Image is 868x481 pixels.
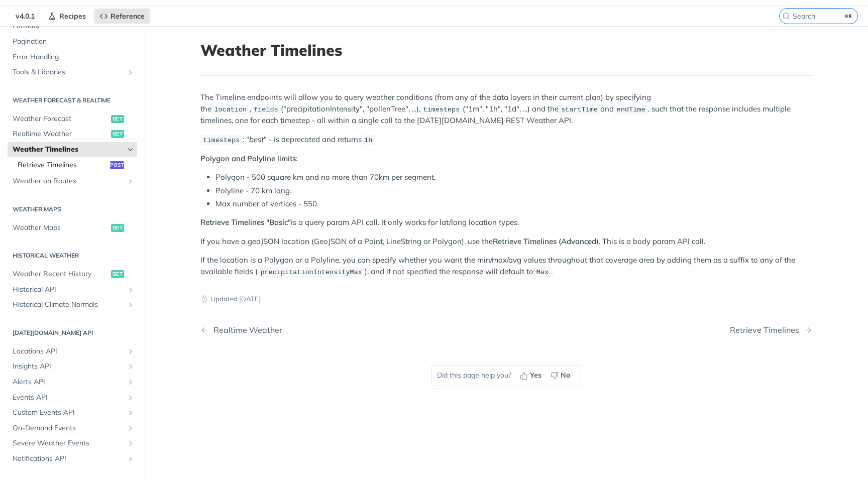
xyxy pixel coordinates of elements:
[200,154,298,163] strong: Polygon and Polyline limits:
[215,172,812,183] li: Polygon - 500 square km and no more than 70km per segment.
[8,34,137,49] a: Pagination
[127,394,135,402] button: Show subpages for Events API
[13,269,108,279] span: Weather Recent History
[200,41,812,59] h1: Weather Timelines
[13,37,135,47] span: Pagination
[200,217,291,227] strong: Retrieve Timelines "Basic"
[13,223,108,233] span: Weather Maps
[111,130,124,138] span: get
[43,9,91,24] a: Recipes
[13,438,124,448] span: Severe Weather Events
[13,377,124,387] span: Alerts API
[13,129,108,139] span: Realtime Weather
[8,297,137,312] a: Historical Climate NormalsShow subpages for Historical Climate Normals
[214,106,247,113] span: location
[617,106,645,113] span: endTime
[561,370,570,381] span: No
[8,267,137,282] a: Weather Recent Historyget
[13,176,124,186] span: Weather on Routes
[59,12,86,21] span: Recipes
[254,106,278,113] span: fields
[215,185,812,197] li: Polyline - 70 km long.
[8,174,137,189] a: Weather on RoutesShow subpages for Weather on Routes
[8,282,137,297] a: Historical APIShow subpages for Historical API
[127,363,135,371] button: Show subpages for Insights API
[8,344,137,359] a: Locations APIShow subpages for Locations API
[249,135,264,144] em: best
[127,439,135,447] button: Show subpages for Severe Weather Events
[782,12,790,20] svg: Search
[13,158,137,173] a: Retrieve Timelinespost
[431,365,581,386] div: Did this page help you?
[423,106,460,113] span: timesteps
[530,370,541,381] span: Yes
[111,12,145,21] span: Reference
[13,346,124,356] span: Locations API
[111,115,124,123] span: get
[200,217,812,228] p: is a query param API call. It only works for lat/long location types.
[127,177,135,185] button: Show subpages for Weather on Routes
[730,325,804,335] div: Retrieve Timelines
[127,286,135,294] button: Show subpages for Historical API
[536,269,549,276] span: Max
[208,325,282,335] div: Realtime Weather
[200,236,812,248] p: If you have a geoJSON location (GeoJSON of a Point, LineString or Polygon), use the ). This is a ...
[8,251,137,260] h2: Historical Weather
[8,50,137,65] a: Error Handling
[364,137,372,144] span: 1h
[8,328,137,337] h2: [DATE][DOMAIN_NAME] API
[13,423,124,433] span: On-Demand Events
[8,451,137,466] a: Notifications APIShow subpages for Notifications API
[730,325,812,335] a: Next Page: Retrieve Timelines
[8,65,137,80] a: Tools & LibrariesShow subpages for Tools & Libraries
[842,11,855,21] kbd: ⌘K
[13,300,124,310] span: Historical Climate Normals
[127,409,135,417] button: Show subpages for Custom Events API
[8,127,137,142] a: Realtime Weatherget
[200,92,812,126] p: The Timeline endpoints will allow you to query weather conditions (from any of the data layers in...
[13,362,124,372] span: Insights API
[127,68,135,76] button: Show subpages for Tools & Libraries
[200,325,463,335] a: Previous Page: Realtime Weather
[13,114,108,124] span: Weather Forecast
[547,368,576,383] button: No
[13,145,124,155] span: Weather Timelines
[8,220,137,235] a: Weather Mapsget
[200,315,812,345] nav: Pagination Controls
[13,454,124,464] span: Notifications API
[127,301,135,309] button: Show subpages for Historical Climate Normals
[8,205,137,214] h2: Weather Maps
[8,111,137,127] a: Weather Forecastget
[13,67,124,77] span: Tools & Libraries
[8,96,137,105] h2: Weather Forecast & realtime
[13,393,124,403] span: Events API
[8,142,137,157] a: Weather TimelinesHide subpages for Weather Timelines
[127,378,135,386] button: Show subpages for Alerts API
[200,294,812,304] p: Updated [DATE]
[111,270,124,278] span: get
[13,21,135,31] span: Formats
[13,285,124,295] span: Historical API
[18,160,107,170] span: Retrieve Timelines
[215,198,812,210] li: Max number of vertices - 550.
[127,347,135,355] button: Show subpages for Locations API
[8,375,137,390] a: Alerts APIShow subpages for Alerts API
[516,368,547,383] button: Yes
[8,19,137,34] a: Formats
[8,390,137,405] a: Events APIShow subpages for Events API
[111,224,124,232] span: get
[127,424,135,432] button: Show subpages for On-Demand Events
[13,408,124,418] span: Custom Events API
[8,405,137,420] a: Custom Events APIShow subpages for Custom Events API
[8,359,137,374] a: Insights APIShow subpages for Insights API
[13,52,135,62] span: Error Handling
[260,269,362,276] span: precipitationIntensityMax
[8,421,137,436] a: On-Demand EventsShow subpages for On-Demand Events
[203,137,240,144] span: timesteps
[493,236,596,246] strong: Retrieve Timelines (Advanced
[94,9,150,24] a: Reference
[10,9,40,24] span: v4.0.1
[200,255,812,278] p: If the location is a Polygon or a Polyline, you can specify whether you want the min/max/avg valu...
[127,455,135,463] button: Show subpages for Notifications API
[200,134,812,146] p: : " " - is deprecated and returns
